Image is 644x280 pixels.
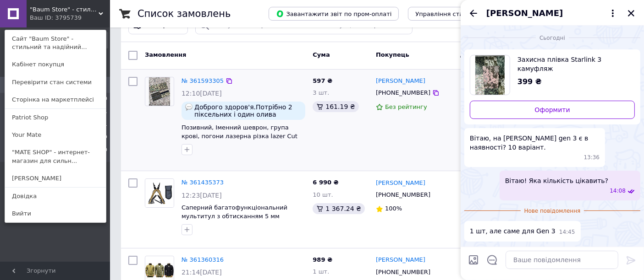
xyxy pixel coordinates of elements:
[385,205,402,212] span: 100%
[194,103,302,118] span: Доброго здоров'я.Потрібно 2 піксельних і один олива
[559,228,575,236] span: 14:45 12.09.2025
[486,7,618,19] button: [PERSON_NAME]
[145,51,186,58] span: Замовлення
[376,77,425,86] a: [PERSON_NAME]
[376,256,425,264] a: [PERSON_NAME]
[415,11,485,17] span: Управління статусами
[468,8,479,19] button: Назад
[376,51,409,58] span: Покупець
[185,103,193,111] img: :speech_balloon:
[182,192,222,199] span: 12:23[DATE]
[182,204,287,220] a: Саперний багатофункціональний мультитул з обтисканням 5 мм
[464,33,640,42] div: 12.09.2025
[182,179,224,186] a: № 361435373
[460,51,528,58] span: Доставка та оплата
[182,269,222,276] span: 21:14[DATE]
[5,91,106,108] a: Сторінка на маркетплейсі
[470,226,556,236] span: 1 шт, але саме для Gen 3
[182,124,297,148] a: Позивний, Іменний шеврон, група крові, погони лазерна різка lazer Cut піксель олива койот чорний
[486,254,498,266] button: Відкрити шаблони відповідей
[30,5,99,14] span: "Baum Store" - стильний та надійний військовий комфорт!
[374,189,432,201] div: [PHONE_NUMBER]
[521,207,584,215] span: Нове повідомлення
[145,77,174,106] a: Фото товару
[5,30,106,56] a: Сайт "Baum Store" - стильний та надійний...
[149,77,171,106] img: Фото товару
[374,87,432,99] div: [PHONE_NUMBER]
[313,179,338,186] span: 6 990 ₴
[505,176,608,185] span: Вітаю! Яка кількість цікавить?
[182,77,224,84] a: № 361593305
[5,144,106,169] a: "MATE SHOP" - интернет-магазин для сильн...
[408,7,493,21] button: Управління статусами
[313,256,332,263] span: 989 ₴
[470,101,635,119] a: Оформити
[5,205,106,222] a: Вийти
[626,8,637,19] button: Закрити
[376,179,425,188] a: [PERSON_NAME]
[5,56,106,73] a: Кабінет покупця
[313,191,333,198] span: 10 шт.
[374,266,432,278] div: [PHONE_NUMBER]
[182,90,222,97] span: 12:10[DATE]
[276,10,391,18] span: Завантажити звіт по пром-оплаті
[269,7,399,21] button: Завантажити звіт по пром-оплаті
[5,126,106,144] a: Your Mate
[30,14,68,22] div: Ваш ID: 3795739
[313,89,329,96] span: 3 шт.
[475,55,505,95] img: 6099491908_w700_h500_zaschitnaya-plenka-starlink.jpg
[5,109,106,126] a: Patriot Shop
[145,261,174,280] img: Фото товару
[5,74,106,91] a: Перевірити стан системи
[182,256,224,263] a: № 361360316
[313,203,365,214] div: 1 367.24 ₴
[486,7,563,19] span: [PERSON_NAME]
[584,154,600,162] span: 13:36 12.09.2025
[313,77,332,84] span: 597 ₴
[5,188,106,205] a: Довідка
[145,178,174,208] a: Фото товару
[145,179,174,207] img: Фото товару
[517,77,542,86] span: 399 ₴
[536,34,569,42] span: Сьогодні
[313,268,329,275] span: 1 шт.
[313,101,358,112] div: 161.19 ₴
[385,103,427,110] span: Без рейтингу
[517,55,627,73] span: Захисна плівка Starlink 3 камуфляж
[470,134,600,152] span: Вітаю, на [PERSON_NAME] gen 3 є в наявності? 10 варіант.
[610,187,626,195] span: 14:08 12.09.2025
[138,8,231,19] h1: Список замовлень
[470,55,635,95] a: Переглянути товар
[313,51,330,58] span: Cума
[5,170,106,187] a: [PERSON_NAME]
